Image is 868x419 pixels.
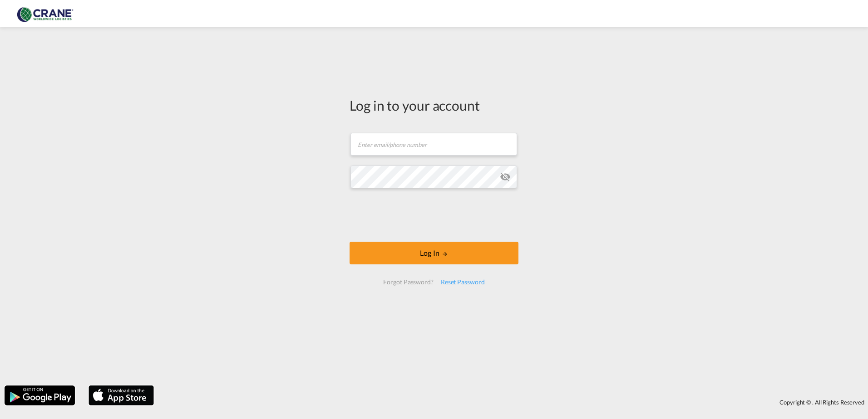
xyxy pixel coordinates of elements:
[350,96,518,115] div: Log in to your account
[365,197,503,233] iframe: reCAPTCHA
[500,171,511,182] md-icon: icon-eye-off
[380,274,437,290] div: Forgot Password?
[350,242,518,264] button: LOGIN
[88,385,155,406] img: apple.png
[350,133,517,156] input: Enter email/phone number
[14,4,75,24] img: 374de710c13411efa3da03fd754f1635.jpg
[4,385,76,406] img: google.png
[158,395,868,410] div: Copyright © . All Rights Reserved
[437,274,488,290] div: Reset Password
